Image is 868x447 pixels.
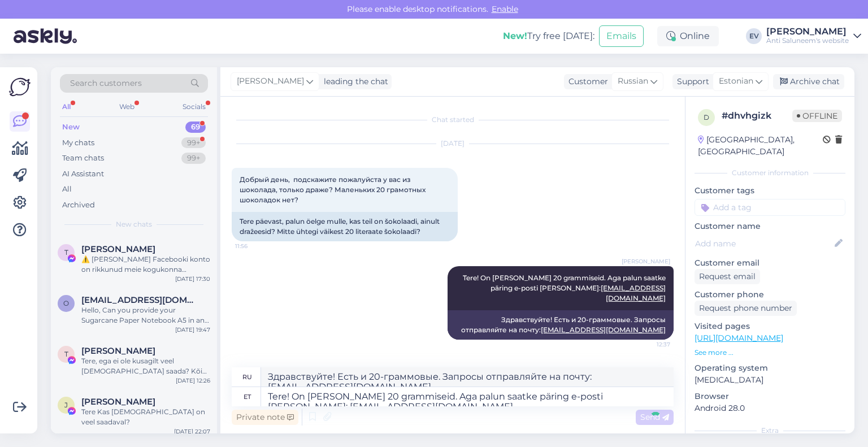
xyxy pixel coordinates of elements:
[174,427,210,436] div: [DATE] 22:07
[698,134,823,158] div: [GEOGRAPHIC_DATA], [GEOGRAPHIC_DATA]
[62,168,104,180] div: AI Assistant
[695,348,845,358] p: See more ...
[773,74,844,89] div: Archive chat
[503,29,594,43] div: Try free [DATE]:
[766,27,849,36] div: [PERSON_NAME]
[695,185,845,197] p: Customer tags
[766,36,849,45] div: Anti Saluneem's website
[695,220,845,232] p: Customer name
[695,320,845,332] p: Visited pages
[81,295,199,305] span: otopix@gmail.com
[175,275,210,283] div: [DATE] 17:30
[64,350,68,358] span: T
[695,390,845,402] p: Browser
[695,199,845,216] input: Add a tag
[695,426,845,436] div: Extra
[175,326,210,334] div: [DATE] 19:47
[601,284,666,302] a: [EMAIL_ADDRESS][DOMAIN_NAME]
[60,99,73,114] div: All
[695,301,797,316] div: Request phone number
[695,289,845,301] p: Customer phone
[81,305,210,326] div: Hello, Can you provide your Sugarcane Paper Notebook A5 in an unlined (blank) version? The produc...
[695,257,845,269] p: Customer email
[116,219,152,229] span: New chats
[628,340,670,349] span: 12:37
[232,115,674,125] div: Chat started
[81,346,155,356] span: Triin Mägi
[180,99,208,114] div: Socials
[695,269,760,284] div: Request email
[722,109,792,123] div: # dhvhgizk
[81,356,210,376] div: Tere, ega ei ole kusagilt veel [DEMOGRAPHIC_DATA] saada? Kõik läksid välja
[81,244,155,254] span: Tom Haja
[746,28,762,44] div: EV
[181,153,206,164] div: 99+
[64,248,68,257] span: T
[503,31,527,41] b: New!
[185,121,206,133] div: 69
[232,212,458,241] div: Tere päevast, palun öelge mulle, kas teil on šokolaadi, ainult dražeesid? Mitte ühtegi väikest 20...
[62,199,95,211] div: Archived
[695,362,845,374] p: Operating system
[9,76,31,98] img: Askly Logo
[237,75,304,88] span: [PERSON_NAME]
[232,138,674,149] div: [DATE]
[463,274,667,302] span: Tere! On [PERSON_NAME] 20 grammiseid. Aga palun saatke päring e-posti [PERSON_NAME]:
[81,397,155,407] span: Jaanika Palmik
[695,374,845,386] p: [MEDICAL_DATA]
[792,110,842,122] span: Offline
[81,407,210,427] div: Tere Kas [DEMOGRAPHIC_DATA] on veel saadaval?
[81,254,210,275] div: ⚠️ [PERSON_NAME] Facebooki konto on rikkunud meie kogukonna standardeid. Meie süsteem on saanud p...
[564,76,608,88] div: Customer
[695,168,845,178] div: Customer information
[766,27,861,45] a: [PERSON_NAME]Anti Saluneem's website
[704,113,709,121] span: d
[70,77,142,89] span: Search customers
[176,376,210,385] div: [DATE] 12:26
[63,299,69,307] span: o
[599,25,644,47] button: Emails
[541,326,666,334] a: [EMAIL_ADDRESS][DOMAIN_NAME]
[695,333,783,343] a: [URL][DOMAIN_NAME]
[62,153,104,164] div: Team chats
[235,242,277,250] span: 11:56
[622,257,670,266] span: [PERSON_NAME]
[117,99,137,114] div: Web
[62,184,72,195] div: All
[62,137,94,149] div: My chats
[181,137,206,149] div: 99+
[319,76,388,88] div: leading the chat
[695,402,845,414] p: Android 28.0
[618,75,648,88] span: Russian
[719,75,753,88] span: Estonian
[240,175,427,204] span: Добрый день, подскажите пожалуйста у вас из шоколада, только драже? Маленьких 20 грамотных шокола...
[657,26,719,46] div: Online
[62,121,80,133] div: New
[695,237,832,250] input: Add name
[64,401,68,409] span: J
[448,310,674,340] div: Здравствуйте! Есть и 20-граммовые. Запросы отправляйте на почту:
[672,76,709,88] div: Support
[488,4,522,14] span: Enable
